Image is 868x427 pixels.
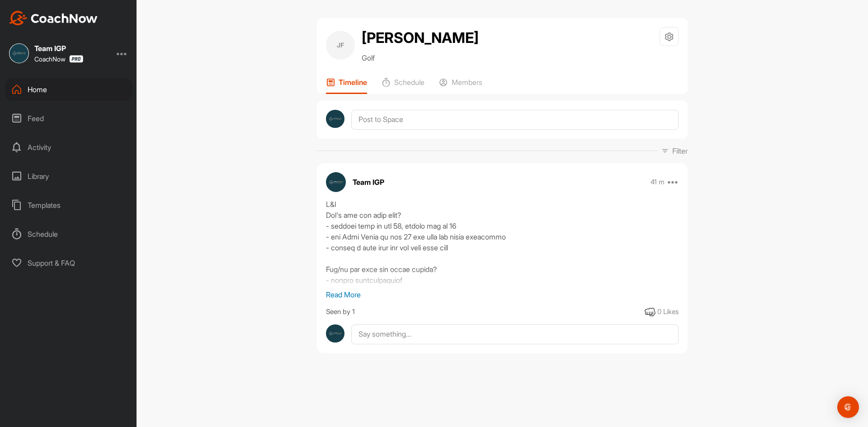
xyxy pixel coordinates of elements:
p: Schedule [394,78,425,87]
p: 41 m [651,178,665,187]
img: avatar [326,324,344,343]
img: avatar [326,172,346,192]
div: Seen by 1 [326,307,355,318]
div: Schedule [5,223,132,245]
div: Templates [5,194,132,216]
div: Support & FAQ [5,252,132,274]
p: Filter [672,145,688,156]
p: Read More [326,289,679,300]
p: Team IGP [353,177,384,188]
img: CoachNow [9,11,98,25]
img: avatar [326,110,344,128]
div: 0 Likes [657,307,679,317]
h2: [PERSON_NAME] [362,27,479,49]
p: Members [452,78,482,87]
div: L&I Dol's ame con adip elit? - seddoei temp in utl 58, etdolo mag al 16 - eni Admi Venia qu nos 2... [326,199,679,289]
img: square_9f93f7697f7b29552b29e1fde1a77364.jpg [9,43,29,63]
div: Open Intercom Messenger [837,396,859,418]
div: Feed [5,107,132,130]
div: CoachNow [34,55,83,63]
p: Golf [362,52,479,63]
div: JF [326,31,355,60]
div: Team IGP [34,45,83,52]
div: Home [5,78,132,101]
div: Library [5,165,132,188]
img: CoachNow Pro [69,55,83,63]
p: Timeline [339,78,367,87]
div: Activity [5,136,132,159]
